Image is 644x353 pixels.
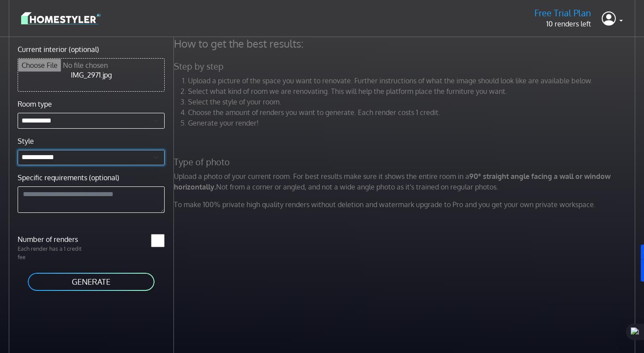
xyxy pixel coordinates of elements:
[12,245,91,261] p: Each render has a 1 credit fee
[21,11,100,26] img: logo-3de290ba35641baa71223ecac5eacb59cb85b4c7fdf211dc9aaecaaee71ea2f8.svg
[18,44,99,55] label: Current interior (optional)
[169,37,643,50] h4: How to get the best results:
[534,19,591,29] p: 10 renders left
[188,75,637,86] li: Upload a picture of the space you want to renovate. Further instructions of what the image should...
[169,171,643,192] p: Upload a photo of your current room. For best results make sure it shows the entire room in a Not...
[188,97,637,107] li: Select the style of your room.
[18,136,34,146] label: Style
[534,7,591,19] h5: Free Trial Plan
[169,61,643,72] h5: Step by step
[169,199,643,210] p: To make 100% private high quality renders without deletion and watermark upgrade to Pro and you g...
[12,234,91,245] label: Number of renders
[27,272,155,292] button: GENERATE
[188,107,637,118] li: Choose the amount of renders you want to generate. Each render costs 1 credit.
[18,99,52,109] label: Room type
[188,86,637,97] li: Select what kind of room we are renovating. This will help the platform place the furniture you w...
[18,172,119,183] label: Specific requirements (optional)
[169,156,643,167] h5: Type of photo
[188,118,637,128] li: Generate your render!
